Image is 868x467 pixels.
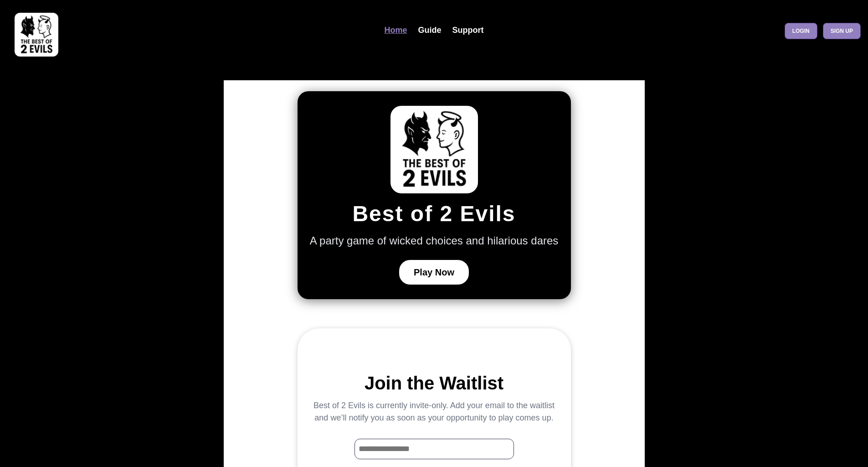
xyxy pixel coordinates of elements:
a: Home [379,21,412,40]
img: best of 2 evils logo [15,13,58,57]
p: A party game of wicked choices and hilarious dares [310,233,559,249]
h2: Join the Waitlist [365,372,503,394]
a: Login [785,23,817,39]
input: Waitlist Email Input [354,439,514,459]
h1: Best of 2 Evils [352,201,515,227]
img: Best of 2 Evils Logo [390,106,478,193]
a: Support [447,21,489,40]
button: Play Now [399,260,469,285]
a: Guide [413,21,447,40]
a: Sign up [823,23,861,39]
p: Best of 2 Evils is currently invite-only. Add your email to the waitlist and we’ll notify you as ... [312,400,556,424]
